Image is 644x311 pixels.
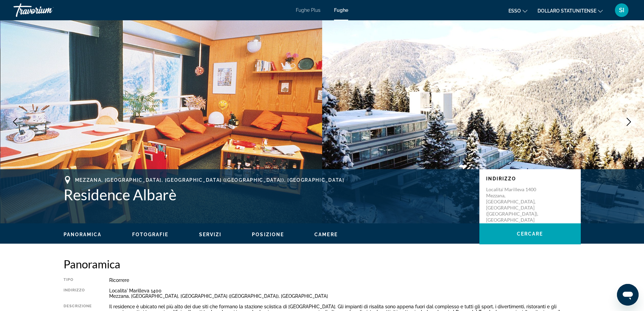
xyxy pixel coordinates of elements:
[64,232,102,237] span: Panoramica
[109,277,581,283] div: Ricorrere
[314,231,338,238] button: Camere
[64,231,102,238] button: Panoramica
[538,6,603,16] button: Cambia valuta
[132,232,169,237] span: Fotografie
[508,6,527,16] button: Cambia lingua
[132,231,169,238] button: Fotografie
[64,277,92,283] div: Tipo
[252,231,284,238] button: Posizione
[252,232,284,237] span: Posizione
[486,186,540,223] p: Localita' Marilleva 1400 Mezzana, [GEOGRAPHIC_DATA], [GEOGRAPHIC_DATA] ([GEOGRAPHIC_DATA]), [GEOG...
[517,231,543,237] span: Cercare
[620,113,637,130] button: Next image
[7,113,24,130] button: Previous image
[314,232,338,237] span: Camere
[613,3,630,17] button: Menu utente
[538,8,596,14] font: Dollaro statunitense
[619,6,624,14] font: SI
[64,186,473,203] h1: Residence Albarè
[334,7,348,13] a: Fughe
[64,288,92,299] div: Indirizzo
[486,176,574,181] p: Indirizzo
[14,1,81,19] a: Travorio
[508,8,521,14] font: Esso
[109,288,581,299] div: Localita' Marilleva 1400 Mezzana, [GEOGRAPHIC_DATA], [GEOGRAPHIC_DATA] ([GEOGRAPHIC_DATA]), [GEOG...
[296,7,320,13] a: Fughe Plus
[479,223,581,244] button: Cercare
[75,177,344,183] span: Mezzana, [GEOGRAPHIC_DATA], [GEOGRAPHIC_DATA] ([GEOGRAPHIC_DATA]), [GEOGRAPHIC_DATA]
[64,257,581,271] h2: Panoramica
[199,231,222,238] button: Servizi
[617,284,639,306] iframe: Pulsante per aprire la finestra di messaggistica
[199,232,222,237] span: Servizi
